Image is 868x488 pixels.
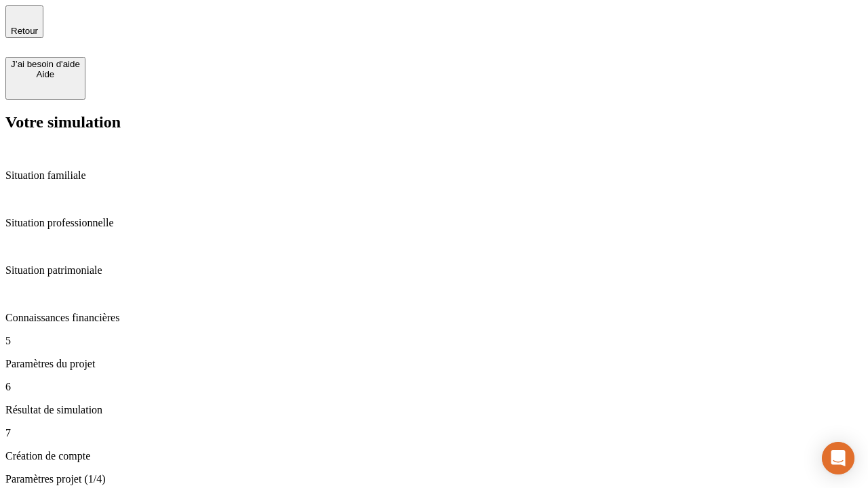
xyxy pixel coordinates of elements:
p: Résultat de simulation [5,404,863,416]
p: Situation familiale [5,169,863,182]
div: Open Intercom Messenger [822,442,854,474]
span: Retour [11,26,38,36]
button: Retour [5,5,43,38]
p: Connaissances financières [5,312,863,324]
p: Paramètres du projet [5,358,863,370]
div: Aide [11,69,80,79]
button: J’ai besoin d'aideAide [5,57,85,100]
p: 7 [5,427,863,439]
h2: Votre simulation [5,113,863,131]
p: Situation patrimoniale [5,264,863,277]
p: Création de compte [5,450,863,462]
p: Situation professionnelle [5,217,863,229]
p: 5 [5,335,863,347]
p: 6 [5,381,863,393]
div: J’ai besoin d'aide [11,59,80,69]
p: Paramètres projet (1/4) [5,473,863,485]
